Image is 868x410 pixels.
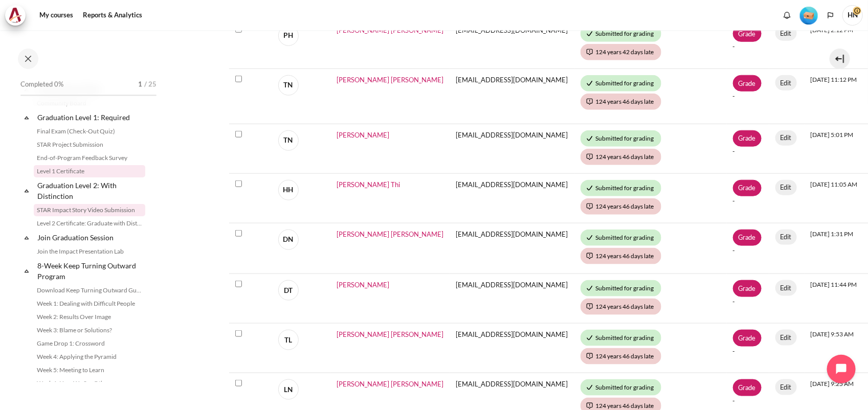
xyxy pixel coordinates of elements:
td: [EMAIL_ADDRESS][DOMAIN_NAME] [450,69,574,124]
a: DT [278,280,303,301]
a: My courses [36,5,77,26]
a: Final Exam (Check-Out Quiz) [34,125,145,138]
td: - [727,124,769,173]
a: Reports & Analytics [79,5,146,26]
a: Edit [775,379,797,395]
td: [EMAIL_ADDRESS][DOMAIN_NAME] [450,223,574,274]
img: Architeck [8,8,23,23]
a: Graduation Level 1: Required [36,110,145,124]
a: Grade [733,330,762,346]
a: HH [278,180,303,200]
div: Submitted for grading [581,75,661,92]
a: TN [278,75,303,96]
td: [EMAIL_ADDRESS][DOMAIN_NAME] [450,324,574,373]
button: Languages [823,8,838,23]
a: Edit [775,26,797,41]
div: Show notification window with no new notifications [780,8,795,23]
a: [PERSON_NAME] [337,131,390,139]
a: Edit [775,180,797,195]
a: Architeck Architeck [5,5,31,26]
td: - [727,19,769,69]
span: HN [842,5,863,26]
a: STAR Impact Story Video Submission [34,204,145,216]
div: Submitted for grading [581,379,661,396]
img: Level #1 [800,7,818,25]
a: Level 2 Certificate: Graduate with Distinction [34,217,145,230]
a: Grade [733,180,762,196]
a: [PERSON_NAME] [PERSON_NAME] [337,230,444,238]
a: [PERSON_NAME] [PERSON_NAME] [337,76,444,84]
span: LN [278,379,299,400]
a: [PERSON_NAME] [PERSON_NAME] [337,330,444,338]
div: 124 years 46 days late [581,248,661,264]
a: Game Drop 1: Crossword [34,337,145,350]
a: Week 5: Meeting to Learn [34,364,145,376]
span: Collapse [21,233,32,243]
td: [EMAIL_ADDRESS][DOMAIN_NAME] [450,19,574,69]
a: Grade [733,379,762,396]
a: [PERSON_NAME] Thi [337,180,400,189]
a: Grade [733,230,762,246]
a: Week 4: Applying the Pyramid [34,351,145,363]
a: Edit [775,130,797,146]
a: DN [278,230,303,250]
td: - [727,223,769,274]
a: Week 6: How We See Others [34,377,145,390]
span: TN [278,75,299,96]
div: Submitted for grading [581,230,661,246]
a: Completed 0% 1 / 25 [20,77,157,106]
a: User menu [842,5,863,26]
a: 8-Week Keep Turning Outward Program [36,259,145,283]
span: / 25 [144,79,157,89]
div: Level #1 [800,6,818,25]
a: Week 1: Dealing with Difficult People [34,298,145,310]
a: Edit [775,330,797,345]
td: - [727,324,769,373]
td: - [727,69,769,124]
a: Week 2: Results Over Image [34,311,145,323]
a: Grade [733,75,762,92]
div: 124 years 46 days late [581,94,661,110]
div: Submitted for grading [581,330,661,346]
a: Week 3: Blame or Solutions? [34,324,145,336]
a: PH [278,26,303,46]
td: - [727,173,769,223]
span: Completed 0% [20,79,63,89]
a: Join Graduation Session [36,231,145,244]
a: Level 1 Certificate [34,165,145,177]
td: [EMAIL_ADDRESS][DOMAIN_NAME] [450,274,574,324]
a: Grade [733,26,762,42]
td: [EMAIL_ADDRESS][DOMAIN_NAME] [450,173,574,223]
span: 1 [138,79,142,89]
a: Level #1 [796,6,822,25]
div: 124 years 46 days late [581,198,661,215]
a: Edit [775,230,797,245]
div: Submitted for grading [581,180,661,196]
a: [PERSON_NAME] [337,281,390,289]
a: [PERSON_NAME] [PERSON_NAME] [337,380,444,388]
div: Submitted for grading [581,26,661,42]
span: PH [278,26,299,46]
a: Grade [733,280,762,297]
a: LN [278,379,303,400]
a: End-of-Program Feedback Survey [34,152,145,164]
div: 124 years 46 days late [581,348,661,365]
div: 124 years 46 days late [581,149,661,165]
span: Collapse [21,112,32,123]
td: - [727,274,769,324]
a: TL [278,330,303,350]
a: Grade [733,130,762,147]
div: 124 years 46 days late [581,299,661,315]
a: Join the Impact Presentation Lab [34,245,145,258]
span: Collapse [21,266,32,276]
span: DN [278,230,299,250]
span: [PERSON_NAME] [PERSON_NAME] [337,26,444,34]
div: Submitted for grading [581,130,661,147]
a: Download Keep Turning Outward Guide [34,284,145,297]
